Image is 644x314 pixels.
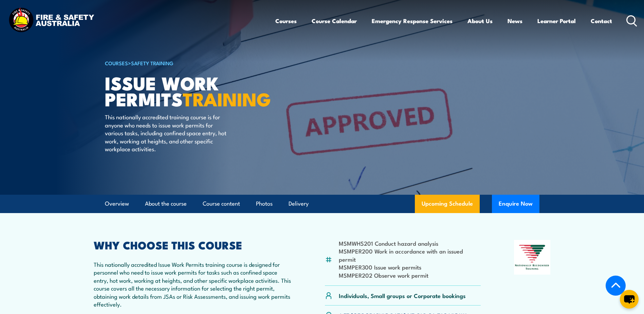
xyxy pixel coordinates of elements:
p: This nationally accredited training course is for anyone who needs to issue work permits for vari... [105,113,229,153]
a: Course content [203,195,240,213]
li: MSMPER300 Issue work permits [339,263,481,271]
a: Course Calendar [312,12,357,30]
a: Contact [591,12,612,30]
a: Courses [275,12,297,30]
button: chat-button [620,290,639,309]
a: Overview [105,195,129,213]
h6: > [105,59,273,67]
li: MSMWHS201 Conduct hazard analysis [339,239,481,247]
a: About the course [145,195,187,213]
p: Individuals, Small groups or Corporate bookings [339,292,466,299]
button: Enquire Now [492,195,539,213]
a: Delivery [289,195,309,213]
a: News [508,12,522,30]
a: COURSES [105,59,128,67]
h2: WHY CHOOSE THIS COURSE [94,240,292,249]
a: Learner Portal [537,12,576,30]
a: Safety Training [131,59,173,67]
p: This nationally accredited Issue Work Permits training course is designed for personnel who need ... [94,260,292,308]
a: Emergency Response Services [372,12,453,30]
li: MSMPER202 Observe work permit [339,271,481,279]
strong: TRAINING [183,84,271,112]
img: Nationally Recognised Training logo. [514,240,551,275]
h1: Issue Work Permits [105,75,273,106]
li: MSMPER200 Work in accordance with an issued permit [339,247,481,263]
a: About Us [467,12,493,30]
a: Upcoming Schedule [415,195,480,213]
a: Photos [256,195,273,213]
